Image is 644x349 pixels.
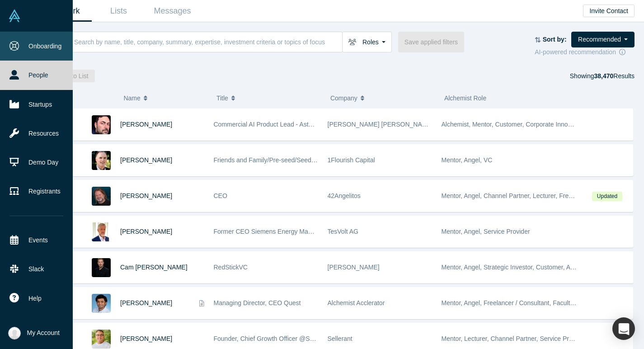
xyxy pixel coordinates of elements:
span: Founder, Chief Growth Officer @Sellerant [214,335,331,342]
a: [PERSON_NAME] [120,192,172,199]
span: Results [594,72,635,80]
span: Mentor, Angel, VC [442,156,493,164]
span: CEO [214,192,227,199]
button: My Account [8,327,60,340]
img: Alchemist Vault Logo [8,9,21,22]
div: Showing [570,70,635,82]
img: Cam Crowder's Profile Image [92,258,111,277]
span: TesVolt AG [328,228,358,235]
span: 42Angelitos [328,192,361,199]
a: [PERSON_NAME] [120,335,172,342]
strong: 38,470 [594,72,613,80]
span: Sellerant [328,335,353,342]
button: Roles [342,32,392,52]
a: Messages [146,0,199,22]
button: Save applied filters [398,32,464,52]
button: Invite Contact [583,5,635,17]
span: [PERSON_NAME] [PERSON_NAME] Capital [328,121,455,128]
a: [PERSON_NAME] [120,156,172,164]
a: [PERSON_NAME] [120,121,172,128]
a: Lists [92,0,146,22]
img: Richard Svinkin's Profile Image [92,115,111,134]
img: Kenan Rappuchi's Profile Image [92,330,111,349]
a: [PERSON_NAME] [120,299,172,307]
button: Title [216,89,321,108]
span: Mentor, Angel, Service Provider [442,228,530,235]
img: Abhishek Bhattacharyya's Account [8,327,21,340]
span: Alchemist Acclerator [328,299,385,307]
span: Alchemist Role [444,94,486,102]
span: RedStickVC [214,264,248,271]
img: Chris H. Leeb's Profile Image [92,187,111,206]
span: Former CEO Siemens Energy Management Division of SIEMENS AG [214,228,408,235]
span: [PERSON_NAME] [328,264,380,271]
span: Commercial AI Product Lead - Astellas & Angel Investor - [PERSON_NAME] [PERSON_NAME] Capital, Alc... [214,121,549,128]
img: Gnani Palanikumar's Profile Image [92,294,111,313]
button: Company [330,89,435,108]
span: Name [123,89,140,108]
div: AI-powered recommendation [535,47,635,57]
span: Managing Director, CEO Quest [214,299,301,307]
span: Mentor, Angel, Freelancer / Consultant, Faculty, Partner, Lecturer, VC [442,299,635,307]
span: 1Flourish Capital [328,156,375,164]
a: Cam [PERSON_NAME] [120,264,188,271]
strong: Sort by: [543,36,567,43]
img: David Lane's Profile Image [92,151,111,170]
span: Help [28,294,42,303]
button: Add to List [52,70,95,82]
span: Updated [592,192,622,201]
button: Name [123,89,207,108]
input: Search by name, title, company, summary, expertise, investment criteria or topics of focus [73,31,342,52]
span: My Account [27,328,60,338]
span: Company [330,89,357,108]
a: [PERSON_NAME] [120,228,172,235]
button: Recommended [571,32,635,47]
span: Friends and Family/Pre-seed/Seed Angel and VC Investor [214,156,376,164]
img: Ralf Christian's Profile Image [92,222,111,241]
span: Title [216,89,228,108]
